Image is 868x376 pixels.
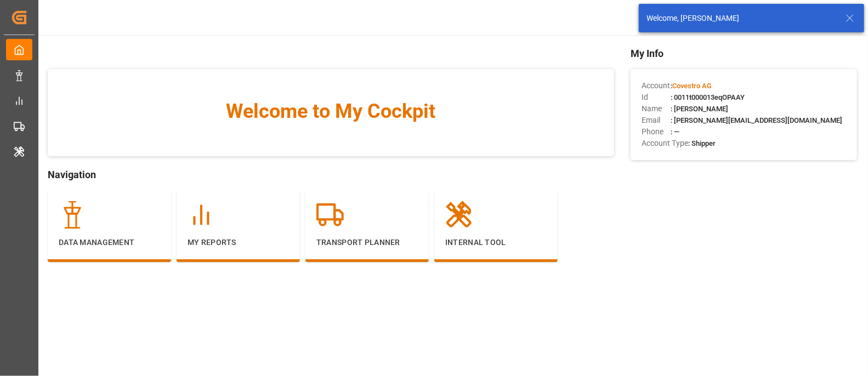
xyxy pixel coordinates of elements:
span: : Shipper [688,139,716,147]
span: My Info [631,46,857,61]
p: Transport Planner [316,237,418,248]
span: Covestro AG [672,82,712,90]
span: Account [642,80,671,92]
span: Email [642,115,671,126]
span: Name [642,103,671,115]
span: : [PERSON_NAME][EMAIL_ADDRESS][DOMAIN_NAME] [671,116,842,124]
span: Navigation [48,167,614,182]
span: Id [642,92,671,103]
span: : 0011t000013eqOPAAY [671,93,745,101]
span: : [PERSON_NAME] [671,105,728,113]
span: : — [671,128,679,136]
span: : [671,82,712,90]
p: Internal Tool [445,237,547,248]
span: Account Type [642,138,688,149]
p: Data Management [59,237,160,248]
p: My Reports [188,237,289,248]
span: Welcome to My Cockpit [70,96,592,126]
div: Welcome, [PERSON_NAME] [646,13,835,24]
span: Phone [642,126,671,138]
